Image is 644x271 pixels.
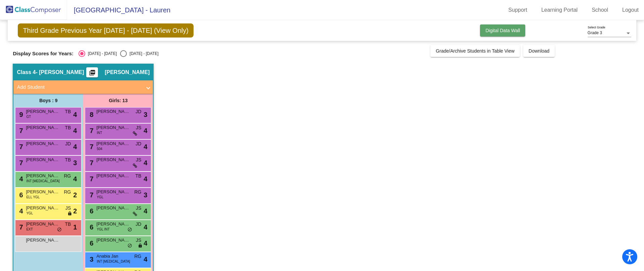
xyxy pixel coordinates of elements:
[13,94,83,107] div: Boys : 9
[144,158,147,168] span: 4
[88,175,93,183] span: 7
[26,108,59,115] span: [PERSON_NAME]
[73,126,77,136] span: 4
[64,189,71,196] span: RG
[96,237,130,244] span: [PERSON_NAME]
[588,30,602,35] span: Grade 3
[73,222,77,232] span: 1
[485,28,520,33] span: Digital Data Wall
[134,253,141,260] span: RG
[144,190,147,200] span: 3
[88,223,93,231] span: 6
[127,227,132,232] span: do_not_disturb_alt
[617,5,644,15] a: Logout
[13,80,153,94] mat-expansion-panel-header: Add Student
[26,156,59,163] span: [PERSON_NAME]
[136,205,141,212] span: JS
[136,156,141,163] span: JS
[36,69,84,76] span: - [PERSON_NAME]
[96,253,130,260] span: Anabia Jan
[503,5,533,15] a: Support
[26,189,59,195] span: [PERSON_NAME]
[96,205,130,211] span: [PERSON_NAME]
[136,124,141,131] span: JS
[127,51,158,57] div: [DATE] - [DATE]
[26,173,59,179] span: [PERSON_NAME]
[529,48,549,54] span: Download
[17,143,23,150] span: 7
[96,108,130,115] span: [PERSON_NAME]
[73,174,77,184] span: 4
[88,127,93,134] span: 7
[480,24,525,37] button: Digital Data Wall
[65,124,71,131] span: TB
[97,227,110,232] span: YGL INT
[134,189,141,196] span: RG
[17,69,36,76] span: Class 4
[83,94,153,107] div: Girls: 13
[144,254,147,264] span: 4
[57,227,62,232] span: do_not_disturb_alt
[97,146,102,151] span: 504
[26,195,40,200] span: ELL YGL
[96,124,130,131] span: [PERSON_NAME]
[97,259,130,264] span: INT [MEDICAL_DATA]
[26,211,33,216] span: YGL
[65,140,71,147] span: JD
[536,5,583,15] a: Learning Portal
[127,243,132,249] span: do_not_disturb_alt
[138,243,143,249] span: lock
[105,69,150,76] span: [PERSON_NAME]
[136,108,141,115] span: JD
[65,156,71,163] span: TB
[73,110,77,120] span: 4
[26,237,59,244] span: [PERSON_NAME]
[17,127,23,134] span: 7
[144,126,147,136] span: 4
[65,221,71,228] span: TB
[17,175,23,183] span: 4
[26,227,33,232] span: EXT
[88,69,96,79] mat-icon: picture_as_pdf
[144,206,147,216] span: 4
[144,222,147,232] span: 4
[430,45,520,57] button: Grade/Archive Students in Table View
[96,221,130,227] span: [PERSON_NAME]
[73,158,77,168] span: 3
[64,173,71,180] span: RG
[96,140,130,147] span: [PERSON_NAME]
[26,179,59,184] span: INT [MEDICAL_DATA]
[17,191,23,199] span: 6
[26,205,59,211] span: [PERSON_NAME]
[136,237,141,244] span: JS
[26,140,59,147] span: [PERSON_NAME]
[436,48,515,54] span: Grade/Archive Students in Table View
[73,206,77,216] span: 2
[88,111,93,118] span: 8
[73,142,77,152] span: 4
[78,50,158,57] mat-radio-group: Select an option
[17,159,23,166] span: 7
[88,159,93,166] span: 7
[97,130,102,135] span: INT
[17,111,23,118] span: 9
[523,45,555,57] button: Download
[17,223,23,231] span: 7
[18,23,194,38] span: Third Grade Previous Year [DATE] - [DATE] (View Only)
[86,67,98,77] button: Print Students Details
[73,190,77,200] span: 2
[96,173,130,179] span: [PERSON_NAME]
[17,207,23,215] span: 4
[136,173,142,180] span: TB
[88,207,93,215] span: 6
[65,108,71,115] span: TB
[144,110,147,120] span: 3
[136,221,141,228] span: JD
[65,205,71,212] span: JS
[26,124,59,131] span: [PERSON_NAME]
[586,5,613,15] a: School
[67,5,170,15] span: [GEOGRAPHIC_DATA] - Lauren
[136,140,141,147] span: JD
[85,51,117,57] div: [DATE] - [DATE]
[144,174,147,184] span: 4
